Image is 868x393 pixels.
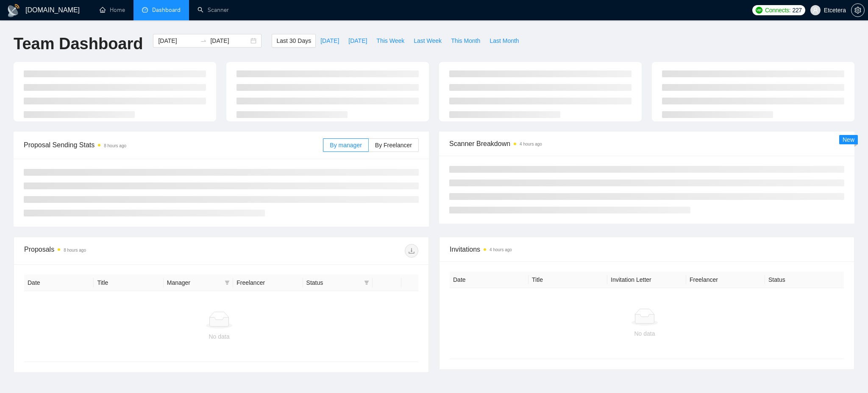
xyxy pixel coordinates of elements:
span: By Freelancer [375,142,412,149]
a: setting [851,7,865,14]
span: This Week [376,36,404,45]
span: to [200,37,207,44]
th: Title [94,275,163,291]
th: Date [24,275,94,291]
span: user [812,7,818,13]
span: Last Week [414,36,442,45]
span: Invitations [450,244,844,255]
button: [DATE] [344,34,372,48]
h1: Team Dashboard [14,34,143,54]
span: dashboard [142,7,148,13]
img: logo [7,4,20,17]
span: Dashboard [152,6,181,14]
button: This Month [446,34,485,48]
time: 8 hours ago [104,143,126,148]
button: setting [851,3,865,17]
time: 4 hours ago [520,142,542,146]
th: Invitation Letter [607,272,686,288]
span: By manager [330,142,362,149]
span: [DATE] [320,36,339,45]
button: This Week [372,34,409,48]
span: Status [306,278,361,287]
time: 8 hours ago [64,248,86,253]
div: No data [456,329,833,338]
time: 4 hours ago [490,247,512,252]
span: Scanner Breakdown [449,138,844,149]
img: upwork-logo.png [756,7,762,14]
button: Last Month [485,34,523,48]
span: Connects: [765,6,790,15]
span: [DATE] [348,36,367,45]
input: Start date [158,36,197,45]
span: filter [364,280,369,285]
div: Proposals [24,244,221,258]
span: filter [225,280,230,285]
button: Last Week [409,34,446,48]
a: searchScanner [198,6,229,14]
span: Proposal Sending Stats [24,140,323,150]
th: Title [529,272,607,288]
a: homeHome [100,6,125,14]
span: swap-right [200,37,207,44]
button: Last 30 Days [272,34,316,48]
th: Manager [164,275,233,291]
input: End date [210,36,249,45]
span: Last 30 Days [276,36,311,45]
th: Status [765,272,844,288]
th: Date [450,272,529,288]
th: Freelancer [233,275,303,291]
button: [DATE] [316,34,344,48]
span: filter [223,276,231,289]
div: No data [31,332,407,341]
span: This Month [451,36,480,45]
span: Manager [167,278,221,287]
span: filter [362,276,371,289]
th: Freelancer [686,272,765,288]
span: New [843,136,854,143]
span: 227 [792,6,801,15]
span: Last Month [490,36,519,45]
